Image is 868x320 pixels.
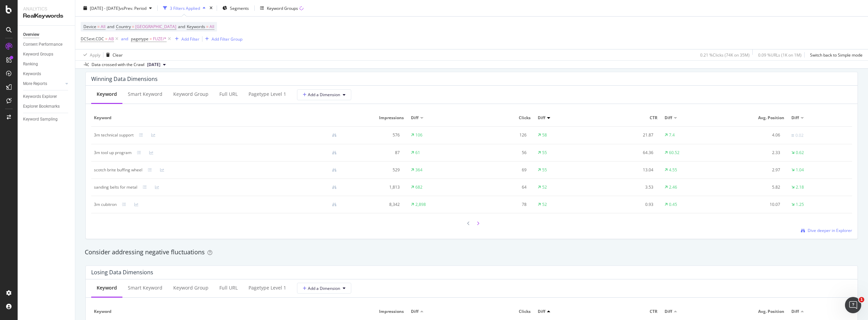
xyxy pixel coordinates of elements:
[669,184,677,190] div: 2.46
[474,150,527,156] div: 56
[128,284,162,291] div: Smart Keyword
[108,34,114,44] span: AB
[348,184,400,190] div: 1,813
[23,41,70,48] a: Content Performance
[801,228,852,233] a: Dive deeper in Explorer
[601,115,657,121] span: CTR
[23,31,39,38] div: Overview
[208,5,214,12] div: times
[153,34,166,44] span: FUZE/*
[601,132,653,138] div: 21.87
[791,134,794,136] img: Equal
[173,284,209,291] div: Keyword Group
[97,91,117,98] div: Keyword
[23,116,70,123] a: Keyword Sampling
[172,35,199,43] button: Add Filter
[348,308,404,315] span: Impressions
[415,167,422,173] div: 364
[415,150,420,156] div: 61
[210,22,214,31] span: All
[230,5,249,11] span: Segments
[542,150,547,156] div: 55
[415,132,422,138] div: 106
[267,5,298,11] div: Keyword Groups
[187,24,205,29] span: Keywords
[808,228,852,233] span: Dive deeper in Explorer
[97,284,117,291] div: Keyword
[81,36,104,42] span: DCSext.CDC
[542,201,547,208] div: 52
[132,24,134,29] span: =
[474,184,527,190] div: 64
[94,308,340,315] span: Keyword
[758,52,802,58] div: 0.09 % URLs ( 1K on 1M )
[23,12,70,20] div: RealKeywords
[94,132,134,138] div: 3m technical support
[728,167,780,173] div: 2.97
[665,115,672,121] span: Diff
[542,132,547,138] div: 58
[728,184,780,190] div: 5.82
[796,184,804,190] div: 2.18
[173,91,209,98] div: Keyword Group
[249,91,286,98] div: pagetype Level 1
[415,184,422,190] div: 682
[728,132,780,138] div: 4.06
[669,201,677,208] div: 0.45
[23,5,70,12] div: Analytics
[348,201,400,208] div: 8,342
[257,3,306,14] button: Keyword Groups
[728,150,780,156] div: 2.33
[23,80,47,87] div: More Reports
[23,41,62,48] div: Content Performance
[474,308,531,315] span: Clicks
[665,308,672,315] span: Diff
[601,184,653,190] div: 3.53
[791,308,799,315] span: Diff
[415,201,426,208] div: 2,898
[807,49,863,60] button: Switch back to Simple mode
[601,201,653,208] div: 0.93
[170,5,200,11] div: 3 Filters Applied
[601,308,657,315] span: CTR
[23,61,70,68] a: Ranking
[23,103,60,110] div: Explorer Bookmarks
[113,52,123,58] div: Clear
[81,49,100,60] button: Apply
[150,36,152,42] span: =
[92,62,144,68] div: Data crossed with the Crawl
[206,24,209,29] span: =
[669,150,679,156] div: 60.52
[796,167,804,173] div: 1.04
[131,36,149,42] span: pagetype
[144,61,169,69] button: [DATE]
[796,201,804,208] div: 1.25
[791,115,799,121] span: Diff
[796,150,804,156] div: 0.62
[120,5,146,11] span: vs Prev. Period
[147,62,160,68] span: 2025 Aug. 31st
[23,93,57,100] div: Keywords Explorer
[94,150,132,156] div: 3m tool up program
[297,283,351,294] button: Add a Dimension
[303,92,340,98] span: Add a Dimension
[121,36,128,42] button: and
[23,51,53,58] div: Keyword Groups
[728,308,784,315] span: Avg. Position
[219,284,238,291] div: Full URL
[219,91,238,98] div: Full URL
[212,36,242,42] div: Add Filter Group
[23,103,70,110] a: Explorer Bookmarks
[859,297,864,302] span: 1
[348,115,404,121] span: Impressions
[94,167,142,173] div: scotch brite buffing wheel
[97,24,100,29] span: =
[23,93,70,100] a: Keywords Explorer
[23,116,58,123] div: Keyword Sampling
[669,167,677,173] div: 4.55
[81,3,155,14] button: [DATE] - [DATE]vsPrev. Period
[94,201,117,208] div: 3m cubitron
[728,115,784,121] span: Avg. Position
[601,167,653,173] div: 13.04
